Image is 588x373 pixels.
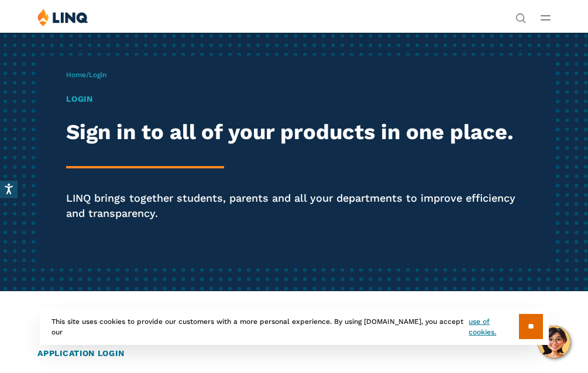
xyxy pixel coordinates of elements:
h2: Sign in to all of your products in one place. [66,120,522,144]
button: Open Main Menu [541,11,551,24]
a: Home [66,71,86,79]
div: This site uses cookies to provide our customers with a more personal experience. By using [DOMAIN... [40,308,549,345]
h1: Login [66,93,522,105]
img: LINQ | K‑12 Software [37,8,88,26]
span: Login [89,71,106,79]
span: / [66,71,106,79]
nav: Utility Navigation [515,8,526,22]
button: Hello, have a question? Let’s chat. [538,326,570,358]
p: LINQ brings together students, parents and all your departments to improve efficiency and transpa... [66,191,522,220]
button: Open Search Bar [515,12,526,22]
a: use of cookies. [469,316,518,337]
